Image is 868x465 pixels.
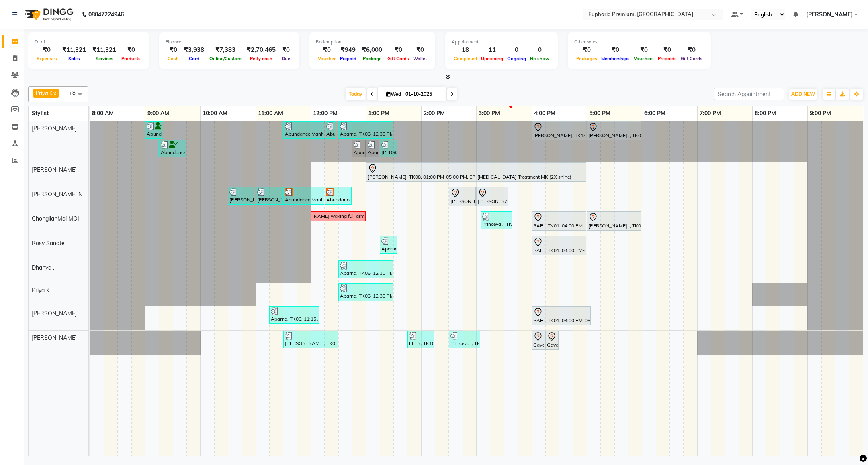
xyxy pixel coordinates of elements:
[32,191,82,198] span: [PERSON_NAME] N
[166,45,181,55] div: ₹0
[145,108,171,119] a: 9:00 AM
[532,108,557,119] a: 4:00 PM
[88,3,124,26] b: 08047224946
[316,45,338,55] div: ₹0
[505,45,528,55] div: 0
[229,188,254,203] div: [PERSON_NAME] ., TK04, 10:30 AM-11:00 AM, EEP-HAIR CUT (Senior Stylist) with hairwash MEN
[477,108,502,119] a: 3:00 PM
[385,45,411,55] div: ₹0
[279,45,293,55] div: ₹0
[791,91,815,97] span: ADD NEW
[291,213,386,220] div: [PERSON_NAME] waxing full arms, full legs
[32,166,77,173] span: [PERSON_NAME]
[528,45,551,55] div: 0
[367,141,379,156] div: Aparna, TK06, 01:00 PM-01:15 PM, EP-Under Arms Soft&Bright Wax
[181,45,207,55] div: ₹3,938
[280,56,292,61] span: Due
[546,332,558,349] div: Gavathi, TK09, 04:15 PM-04:30 PM, EP-Conditioning (Wella)
[656,45,679,55] div: ₹0
[532,332,544,349] div: Gavathi, TK09, 04:00 PM-04:15 PM, EP-Shampoo (Wella)
[32,125,77,132] span: [PERSON_NAME]
[452,45,479,55] div: 18
[632,45,656,55] div: ₹0
[36,90,53,96] span: Priya K
[532,213,585,229] div: RAE ., TK01, 04:00 PM-05:00 PM, EP-[PERSON_NAME]
[316,56,338,61] span: Voucher
[53,90,56,96] a: x
[339,284,392,300] div: Aparna, TK06, 12:30 PM-01:30 PM, EP-Clinic Hydra Facial 1 Sitting
[452,56,479,61] span: Completed
[339,122,392,138] div: Aparna, TK06, 12:30 PM-01:30 PM, EP-Full Arms Catridge Wax,EP-Under Arms Intimate,EP-Full Legs Ca...
[32,264,54,271] span: Dhanya .
[66,56,82,61] span: Sales
[411,45,429,55] div: ₹0
[599,56,632,61] span: Memberships
[588,213,641,229] div: [PERSON_NAME] ., TK02, 05:00 PM-06:00 PM, EP-[PERSON_NAME]
[574,56,599,61] span: Packages
[381,237,397,252] div: Aparna, TK06, 01:15 PM-01:35 PM, EP-Eyebrows Threading
[346,88,366,100] span: Today
[656,56,679,61] span: Prepaids
[384,91,403,97] span: Wed
[479,56,505,61] span: Upcoming
[532,307,590,324] div: RAE ., TK01, 04:00 PM-05:05 PM, EP-[PERSON_NAME]
[403,88,443,100] input: 2025-10-01
[35,45,59,55] div: ₹0
[270,307,318,323] div: Aparna, TK06, 11:15 AM-12:10 PM, EP-Tefiti Coffee Mani
[698,108,723,119] a: 7:00 PM
[632,56,656,61] span: Vouchers
[32,287,50,294] span: Priya K
[714,88,784,100] input: Search Appointment
[248,56,274,61] span: Petty cash
[588,122,641,139] div: [PERSON_NAME] ., TK02, 05:00 PM-06:00 PM, EP-[PERSON_NAME]
[311,108,340,119] a: 12:00 PM
[361,56,383,61] span: Package
[201,108,229,119] a: 10:00 AM
[187,56,201,61] span: Card
[339,262,392,277] div: Aparna, TK06, 12:30 PM-01:30 PM, EP-Swedish Massage (Oil) 45+15 Package
[146,122,162,138] div: Abundance Manifestation 29AASCA8886B1Z0, TK12, 09:00 AM-09:20 AM, EP-Eyebrows Threading
[207,45,244,55] div: ₹7,383
[69,89,82,96] span: +8
[89,45,119,55] div: ₹11,321
[32,334,77,341] span: [PERSON_NAME]
[587,108,612,119] a: 5:00 PM
[574,45,599,55] div: ₹0
[528,56,551,61] span: No show
[35,39,143,45] div: Total
[532,122,585,139] div: [PERSON_NAME], TK13, 04:00 PM-05:00 PM, EP-[PERSON_NAME]
[338,45,359,55] div: ₹949
[505,56,528,61] span: Ongoing
[806,10,853,19] span: [PERSON_NAME]
[284,188,323,203] div: Abundance Manifestation 29AASCA8886B1Z0, TK07, 11:30 AM-12:15 PM, EP-HAIR CUT (Creative Stylist) ...
[59,45,89,55] div: ₹11,321
[422,108,447,119] a: 2:00 PM
[316,39,429,45] div: Redemption
[789,89,817,100] button: ADD NEW
[366,108,391,119] a: 1:00 PM
[284,122,323,138] div: Abundance Manifestation 29AASCA8886B1Z0, TK03, 11:30 AM-12:15 PM, Glutathione
[450,188,475,205] div: [PERSON_NAME], TK13, 02:30 PM-03:00 PM, EEP-HAIR CUT (Senior Stylist) with hairwash MEN
[532,237,585,254] div: RAE ., TK01, 04:00 PM-05:00 PM, EP-[PERSON_NAME]
[90,108,116,119] a: 8:00 AM
[32,310,77,317] span: [PERSON_NAME]
[32,240,65,247] span: Rosy Sanate
[599,45,632,55] div: ₹0
[32,110,49,117] span: Stylist
[256,188,282,203] div: [PERSON_NAME] ., TK04, 11:00 AM-11:30 AM, EP-[PERSON_NAME] Trim/Design MEN
[119,45,143,55] div: ₹0
[325,188,351,203] div: Abundance Manifestation 29AASCA8886B1Z0, TK07, 12:15 PM-12:45 PM, EP-[PERSON_NAME] Trim/Design MEN
[385,56,411,61] span: Gift Cards
[481,213,512,228] div: Princeva ., TK11, 03:05 PM-03:40 PM, EP-Eyebrows Threading,EP-Upperlip Intimate
[642,108,667,119] a: 6:00 PM
[353,141,365,156] div: Aparna, TK06, 12:45 PM-01:00 PM, EP-Full Arms Soft&Bright Wax
[479,45,505,55] div: 11
[20,3,76,26] img: logo
[338,56,358,61] span: Prepaid
[411,56,429,61] span: Wallet
[359,45,385,55] div: ₹6,000
[166,56,181,61] span: Cash
[367,164,585,181] div: [PERSON_NAME], TK08, 01:00 PM-05:00 PM, EP-[MEDICAL_DATA] Treatment MK (2X shine)
[166,39,293,45] div: Finance
[94,56,115,61] span: Services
